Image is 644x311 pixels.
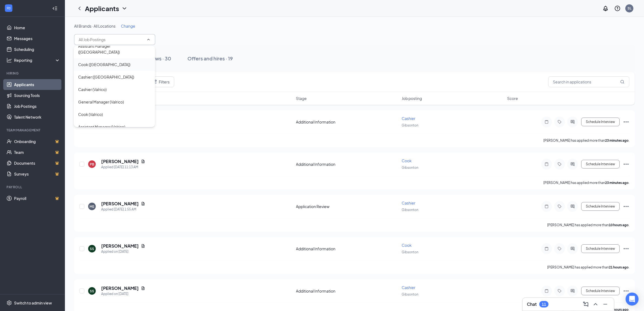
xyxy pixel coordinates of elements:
[556,162,563,166] svg: Tag
[296,96,307,101] span: Stage
[402,292,418,296] span: Gibsonton
[14,90,60,101] a: Sourcing Tools
[556,247,563,251] svg: Tag
[6,71,59,76] div: Hiring
[141,244,145,248] svg: Document
[569,162,576,166] svg: ActiveChat
[6,300,12,306] svg: Settings
[187,55,233,62] div: Offers and hires · 19
[79,37,144,43] input: All Job Postings
[121,24,135,28] span: Change
[14,112,60,122] a: Talent Network
[626,293,639,306] div: Open Intercom Messenger
[90,204,94,209] div: MS
[402,116,415,121] span: Cashier
[620,80,625,84] svg: MagnifyingGlass
[14,22,60,33] a: Home
[507,96,518,101] span: Score
[542,302,546,307] div: 11
[402,250,418,254] span: Gibsonton
[543,120,550,124] svg: Note
[14,300,52,306] div: Switch to admin view
[628,6,631,11] div: SL
[527,301,537,307] h3: Chat
[101,164,145,170] div: Applied [DATE] 11:13 AM
[78,74,134,80] div: Cashier ([GEOGRAPHIC_DATA])
[6,5,11,11] svg: WorkstreamLogo
[78,111,103,117] div: Cook (Valrico)
[141,159,145,164] svg: Document
[14,44,60,55] a: Scheduling
[543,180,629,185] p: [PERSON_NAME] has applied more than .
[605,181,629,185] b: 23 minutes ago
[614,5,621,12] svg: QuestionInfo
[581,244,620,253] button: Schedule Interview
[296,288,398,294] div: Additional Information
[583,301,589,307] svg: ComposeMessage
[569,120,576,124] svg: ActiveChat
[121,5,128,12] svg: ChevronDown
[547,265,629,270] p: [PERSON_NAME] has applied more than .
[582,300,590,309] button: ComposeMessage
[623,203,629,210] svg: Ellipses
[402,96,422,101] span: Job posting
[623,119,629,125] svg: Ellipses
[547,223,629,227] p: [PERSON_NAME] has applied more than .
[101,201,139,207] h5: [PERSON_NAME]
[78,124,125,130] div: Assistant Manager (Valrico)
[402,158,412,163] span: Cook
[569,247,576,251] svg: ActiveChat
[78,86,107,92] div: Cashier (Valrico)
[141,286,145,290] svg: Document
[623,161,629,167] svg: Ellipses
[76,5,83,12] svg: ChevronLeft
[147,76,174,87] button: Filter Filters
[623,288,629,294] svg: Ellipses
[402,285,415,290] span: Cashier
[74,24,115,28] span: All Brands · All Locations
[556,289,563,293] svg: Tag
[543,289,550,293] svg: Note
[581,287,620,295] button: Schedule Interview
[101,249,145,254] div: Applied on [DATE]
[14,79,60,90] a: Applicants
[402,123,418,127] span: Gibsonton
[101,207,145,212] div: Applied [DATE] 1:55 AM
[78,61,130,67] div: Cook ([GEOGRAPHIC_DATA])
[90,289,94,293] div: SS
[602,301,609,307] svg: Minimize
[296,246,398,251] div: Additional Information
[543,204,550,209] svg: Note
[605,138,629,142] b: 23 minutes ago
[52,6,58,11] svg: Collapse
[146,37,151,42] svg: ChevronUp
[296,161,398,167] div: Additional Information
[6,185,59,189] div: Payroll
[543,247,550,251] svg: Note
[14,33,60,44] a: Messages
[591,300,600,309] button: ChevronUp
[78,99,124,105] div: General Manager (Valrico)
[141,202,145,206] svg: Document
[543,138,629,143] p: [PERSON_NAME] has applied more than .
[14,147,60,158] a: TeamCrown
[602,5,609,12] svg: Notifications
[296,204,398,209] div: Application Review
[543,162,550,166] svg: Note
[296,119,398,125] div: Additional Information
[90,247,94,251] div: SS
[402,208,418,212] span: Gibsonton
[78,43,151,55] div: Assistant Manager ([GEOGRAPHIC_DATA])
[14,193,60,204] a: PayrollCrown
[14,57,61,63] div: Reporting
[6,128,59,132] div: Team Management
[14,136,60,147] a: OnboardingCrown
[581,202,620,211] button: Schedule Interview
[569,289,576,293] svg: ActiveChat
[14,158,60,169] a: DocumentsCrown
[402,243,412,248] span: Cook
[6,57,12,63] svg: Analysis
[101,243,139,249] h5: [PERSON_NAME]
[14,101,60,112] a: Job Postings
